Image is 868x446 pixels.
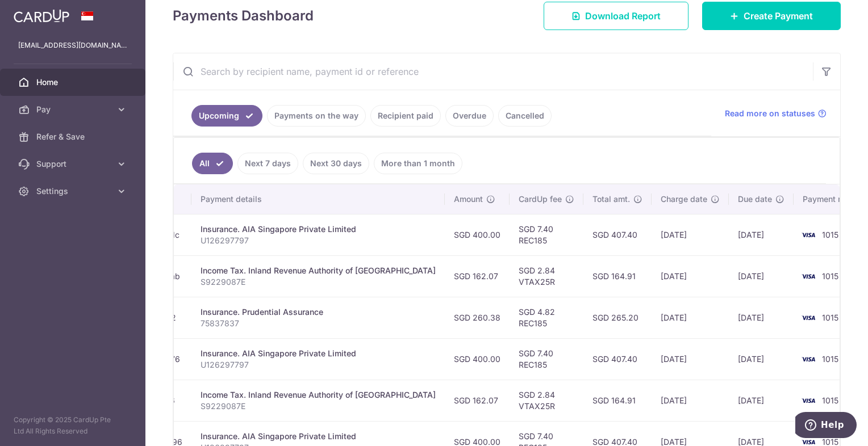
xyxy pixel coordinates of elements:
[729,214,794,255] td: [DATE]
[36,158,111,170] span: Support
[201,389,436,401] div: Income Tax. Inland Revenue Authority of [GEOGRAPHIC_DATA]
[583,255,652,297] td: SGD 164.91
[585,9,661,23] span: Download Report
[201,401,436,412] p: S9229087E
[822,271,838,281] span: 1015
[729,255,794,297] td: [DATE]
[652,255,729,297] td: [DATE]
[738,193,772,205] span: Due date
[729,297,794,338] td: [DATE]
[797,352,820,366] img: Bank Card
[725,108,815,119] span: Read more on statuses
[201,359,436,371] p: U126297797
[702,2,841,30] a: Create Payment
[18,40,127,51] p: [EMAIL_ADDRESS][DOMAIN_NAME]
[201,318,436,329] p: 75837837
[445,338,510,380] td: SGD 400.00
[454,193,483,205] span: Amount
[445,297,510,338] td: SGD 260.38
[173,53,813,90] input: Search by recipient name, payment id or reference
[795,412,857,440] iframe: Opens a widget where you can find more information
[822,313,838,322] span: 1015
[592,193,630,205] span: Total amt.
[661,193,707,205] span: Charge date
[725,108,827,119] a: Read more on statuses
[510,255,583,297] td: SGD 2.84 VTAX25R
[510,380,583,421] td: SGD 2.84 VTAX25R
[822,354,838,364] span: 1015
[201,224,436,235] div: Insurance. AIA Singapore Private Limited
[201,431,436,442] div: Insurance. AIA Singapore Private Limited
[303,153,369,174] a: Next 30 days
[498,105,552,127] a: Cancelled
[36,186,111,197] span: Settings
[201,348,436,359] div: Insurance. AIA Singapore Private Limited
[201,265,436,276] div: Income Tax. Inland Revenue Authority of [GEOGRAPHIC_DATA]
[822,230,838,239] span: 1015
[191,105,262,127] a: Upcoming
[797,394,820,407] img: Bank Card
[445,214,510,255] td: SGD 400.00
[652,297,729,338] td: [DATE]
[173,6,314,26] h4: Payments Dashboard
[201,235,436,246] p: U126297797
[201,276,436,288] p: S9229087E
[822,395,838,405] span: 1015
[652,338,729,380] td: [DATE]
[445,380,510,421] td: SGD 162.07
[652,380,729,421] td: [DATE]
[36,131,111,142] span: Refer & Save
[583,380,652,421] td: SGD 164.91
[191,184,445,214] th: Payment details
[370,105,441,127] a: Recipient paid
[201,306,436,318] div: Insurance. Prudential Assurance
[374,153,462,174] a: More than 1 month
[583,214,652,255] td: SGD 407.40
[445,105,494,127] a: Overdue
[510,214,583,255] td: SGD 7.40 REC185
[544,2,688,30] a: Download Report
[192,153,233,174] a: All
[14,9,69,23] img: CardUp
[797,228,820,242] img: Bank Card
[237,153,298,174] a: Next 7 days
[583,297,652,338] td: SGD 265.20
[36,77,111,88] span: Home
[36,104,111,115] span: Pay
[729,380,794,421] td: [DATE]
[445,255,510,297] td: SGD 162.07
[519,193,562,205] span: CardUp fee
[652,214,729,255] td: [DATE]
[267,105,366,127] a: Payments on the way
[583,338,652,380] td: SGD 407.40
[797,270,820,283] img: Bank Card
[744,9,813,23] span: Create Payment
[797,311,820,325] img: Bank Card
[510,338,583,380] td: SGD 7.40 REC185
[510,297,583,338] td: SGD 4.82 REC185
[729,338,794,380] td: [DATE]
